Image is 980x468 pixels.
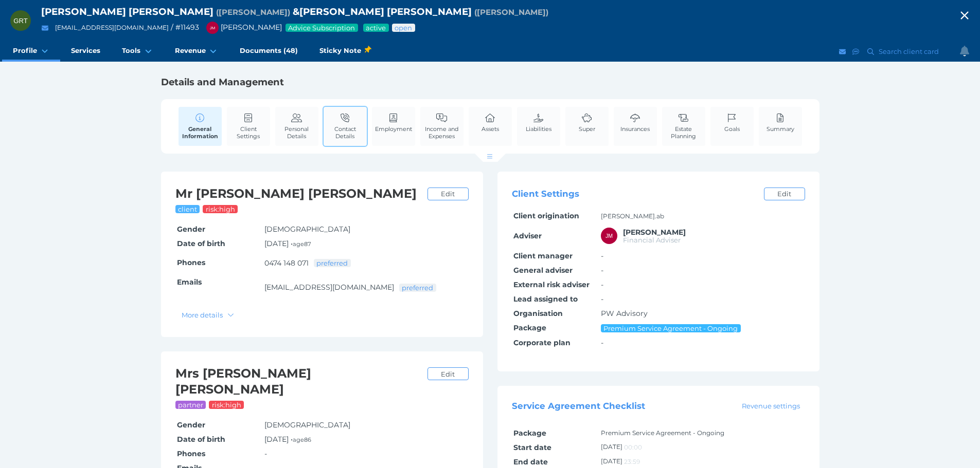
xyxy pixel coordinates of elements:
span: External risk adviser [513,280,590,289]
a: Income and Expenses [420,107,464,145]
span: - [601,266,603,275]
span: Client origination [513,211,579,220]
a: Liabilities [523,107,554,138]
a: Goals [722,107,742,138]
span: Estate Planning [665,125,703,140]
span: risk: high [205,205,236,213]
span: PW Advisory [601,309,648,318]
button: Email [39,22,51,34]
span: Advice status: Review not yet booked in [394,24,413,32]
span: Gender [177,420,205,429]
span: risk: high [211,401,242,409]
span: [DATE] • [264,435,311,444]
span: Edit [436,370,459,378]
span: Adviser [513,231,542,240]
span: Preferred name [216,7,290,17]
a: Client Settings [227,107,270,145]
span: Income and Expenses [423,125,461,140]
span: JM [210,26,216,30]
span: Jonathon Martino [623,228,686,237]
span: Lead assigned to [513,294,578,304]
span: Employment [375,125,412,133]
div: Jonathon Martino [601,228,617,244]
a: Insurances [618,107,652,138]
div: Jonathon Martino [206,22,219,34]
a: Revenue [164,41,229,62]
span: Date of birth [177,435,225,444]
span: JM [605,233,613,239]
td: Premium Service Agreement - Ongoing [599,426,805,440]
small: age 86 [293,436,311,443]
span: Phones [177,449,205,458]
span: - [264,449,267,458]
a: Super [576,107,598,138]
a: [EMAIL_ADDRESS][DOMAIN_NAME] [55,24,169,31]
span: [DEMOGRAPHIC_DATA] [264,224,350,234]
span: Documents (48) [240,46,298,55]
a: Profile [2,41,60,62]
span: Advice Subscription [288,24,356,32]
span: Phones [177,258,205,267]
h2: Mrs [PERSON_NAME] [PERSON_NAME] [175,366,422,398]
a: Summary [764,107,797,138]
a: Services [60,41,111,62]
span: Client manager [513,251,573,260]
span: Tools [122,46,140,55]
span: Insurances [620,125,650,133]
button: Search client card [863,45,944,58]
span: [DEMOGRAPHIC_DATA] [264,420,350,429]
a: Edit [764,188,805,200]
a: Assets [479,107,502,138]
span: - [601,280,603,289]
a: Revenue settings [737,401,805,411]
span: Goals [724,125,740,133]
td: [PERSON_NAME].ab [599,209,805,223]
span: More details [177,311,225,319]
span: Liabilities [526,125,551,133]
span: [DATE] • [264,239,311,248]
span: Package [513,428,546,438]
span: Super [579,125,595,133]
a: General Information [179,107,222,146]
td: [DATE] [599,440,805,455]
span: Start date [513,443,551,452]
span: Revenue [175,46,206,55]
span: [PERSON_NAME] [PERSON_NAME] [41,6,213,17]
a: Documents (48) [229,41,309,62]
h2: Mr [PERSON_NAME] [PERSON_NAME] [175,186,422,202]
span: preferred [401,284,434,292]
span: [PERSON_NAME] [201,23,282,32]
span: Search client card [877,47,943,55]
a: 0474 148 071 [264,258,309,268]
a: Personal Details [275,107,318,145]
span: Contact Details [326,125,364,140]
span: Personal Details [278,125,316,140]
span: partner [177,401,204,409]
span: Gender [177,224,205,234]
div: Graham Ralph Thompson [10,10,31,31]
span: Service package status: Active service agreement in place [365,24,387,32]
span: Emails [177,277,202,287]
span: / # 11493 [171,23,199,32]
span: Client Settings [512,189,579,199]
span: End date [513,457,548,466]
span: Preferred name [474,7,548,17]
h1: Details and Management [161,76,819,88]
button: SMS [851,45,861,58]
a: Edit [427,367,469,380]
span: client [177,205,198,213]
a: [EMAIL_ADDRESS][DOMAIN_NAME] [264,283,394,292]
span: Summary [767,125,794,133]
span: 23:59 [624,458,640,465]
span: Revenue settings [737,402,804,410]
a: Employment [372,107,415,138]
span: Client Settings [229,125,268,140]
span: Profile [13,46,37,55]
span: Organisation [513,309,563,318]
span: - [601,294,603,304]
a: Edit [427,188,469,200]
span: - [601,251,603,260]
span: GRT [13,17,28,25]
span: Edit [773,190,795,198]
span: preferred [316,259,349,267]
